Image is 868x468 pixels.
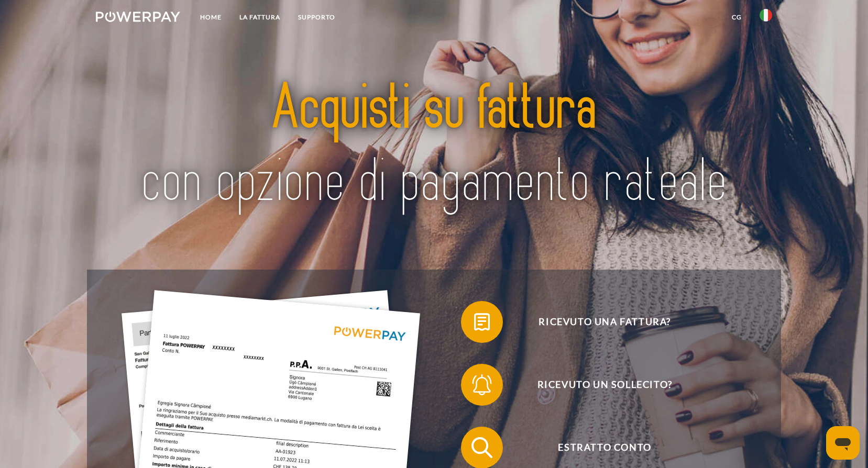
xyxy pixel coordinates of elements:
img: qb_search.svg [469,434,495,461]
img: it [760,9,772,21]
span: Ricevuto un sollecito? [476,364,733,406]
img: qb_bill.svg [469,309,495,335]
a: LA FATTURA [230,8,289,27]
a: Home [191,8,230,27]
img: title-powerpay_it.svg [129,47,739,245]
iframe: Pulsante per aprire la finestra di messaggistica [826,426,860,460]
a: Supporto [289,8,344,27]
a: CG [723,8,751,27]
img: qb_bell.svg [469,372,495,398]
img: logo-powerpay-white.svg [96,12,180,22]
button: Ricevuto un sollecito? [461,364,733,406]
span: Ricevuto una fattura? [476,301,733,343]
button: Ricevuto una fattura? [461,301,733,343]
